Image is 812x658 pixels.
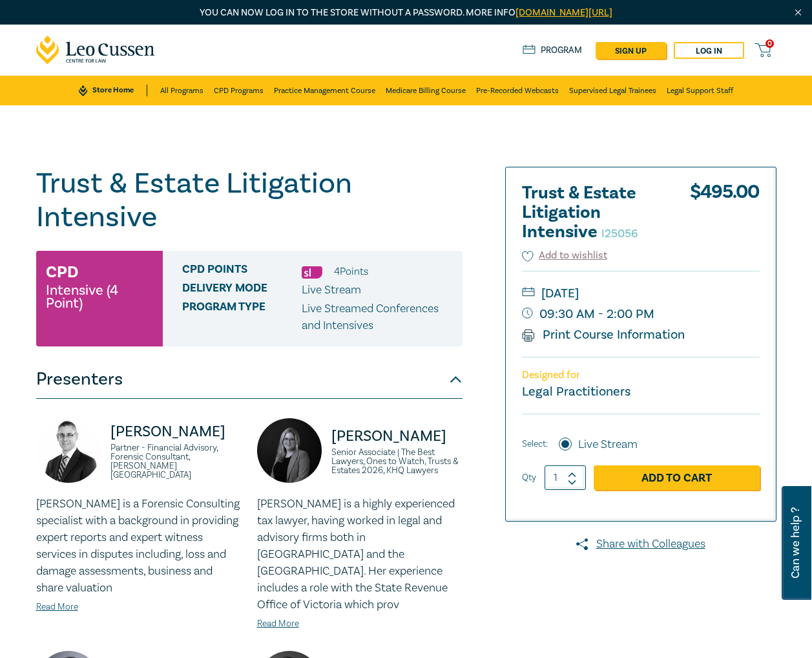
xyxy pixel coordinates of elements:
[522,369,760,381] p: Designed for
[522,304,760,324] small: 09:30 AM - 2:00 PM
[545,465,586,490] input: 1
[36,496,242,597] p: [PERSON_NAME] is a Forensic Consulting specialist with a background in providing expert reports a...
[257,618,299,630] a: Read More
[765,39,774,48] span: 0
[522,383,630,400] small: Legal Practitioners
[79,85,147,96] a: Store Home
[36,601,78,613] a: Read More
[36,360,463,399] button: Presenters
[522,471,536,485] label: Qty
[182,301,302,334] span: Program type
[674,42,744,59] a: Log in
[182,263,302,280] span: CPD Points
[214,76,264,105] a: CPD Programs
[569,76,656,105] a: Supervised Legal Trainees
[110,421,242,442] p: [PERSON_NAME]
[789,494,802,592] span: Can we help ?
[793,7,804,18] img: Close
[594,465,760,490] a: Add to Cart
[523,45,583,56] a: Program
[302,301,453,334] p: Live Streamed Conferences and Intensives
[274,76,375,105] a: Practice Management Course
[302,282,361,297] span: Live Stream
[46,284,153,310] small: Intensive (4 Point)
[578,436,638,453] label: Live Stream
[522,326,685,343] a: Print Course Information
[110,443,242,480] small: Partner - Financial Advisory, Forensic Consultant, [PERSON_NAME] [GEOGRAPHIC_DATA]
[522,184,664,242] h2: Trust & Estate Litigation Intensive
[46,260,78,284] h3: CPD
[160,76,203,105] a: All Programs
[476,76,559,105] a: Pre-Recorded Webcasts
[257,418,322,483] img: https://s3.ap-southeast-2.amazonaws.com/leo-cussen-store-production-content/Contacts/Laura%20Huss...
[257,496,463,613] p: [PERSON_NAME] is a highly experienced tax lawyer, having worked in legal and advisory firms both ...
[522,437,548,451] span: Select:
[505,536,776,553] a: Share with Colleagues
[386,76,466,105] a: Medicare Billing Course
[331,448,463,475] small: Senior Associate | The Best Lawyers, Ones to Watch, Trusts & Estates 2026, KHQ Lawyers
[302,266,322,279] img: Substantive Law
[601,226,638,241] small: I25056
[36,418,101,483] img: https://s3.ap-southeast-2.amazonaws.com/leo-cussen-store-production-content/Contacts/Darryn%20Hoc...
[515,6,612,19] a: [DOMAIN_NAME][URL]
[331,426,463,447] p: [PERSON_NAME]
[596,42,666,59] a: sign up
[36,167,463,234] h1: Trust & Estate Litigation Intensive
[522,248,608,263] button: Add to wishlist
[182,282,302,299] span: Delivery Mode
[667,76,733,105] a: Legal Support Staff
[36,6,776,20] p: You can now log in to the store without a password. More info
[334,263,368,280] li: 4 Point s
[522,283,760,304] small: [DATE]
[690,184,760,248] div: $ 495.00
